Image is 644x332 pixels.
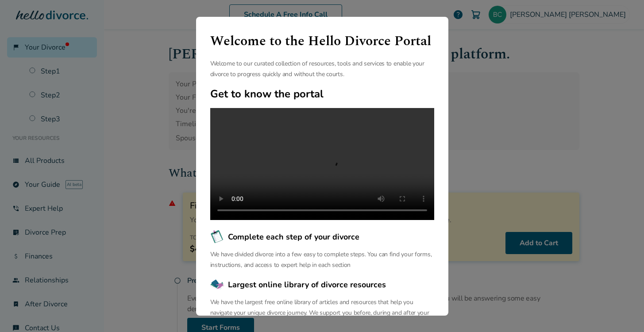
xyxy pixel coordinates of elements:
[228,231,359,243] span: Complete each step of your divorce
[210,249,434,270] p: We have divided divorce into a few easy to complete steps. You can find your forms, instructions,...
[210,87,434,101] h2: Get to know the portal
[210,230,224,244] img: Complete each step of your divorce
[228,279,386,290] span: Largest online library of divorce resources
[210,297,434,329] p: We have the largest free online library of articles and resources that help you navigate your uni...
[210,278,224,292] img: Largest online library of divorce resources
[210,58,434,80] p: Welcome to our curated collection of resources, tools and services to enable your divorce to prog...
[600,290,644,332] iframe: Chat Widget
[210,31,434,51] h1: Welcome to the Hello Divorce Portal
